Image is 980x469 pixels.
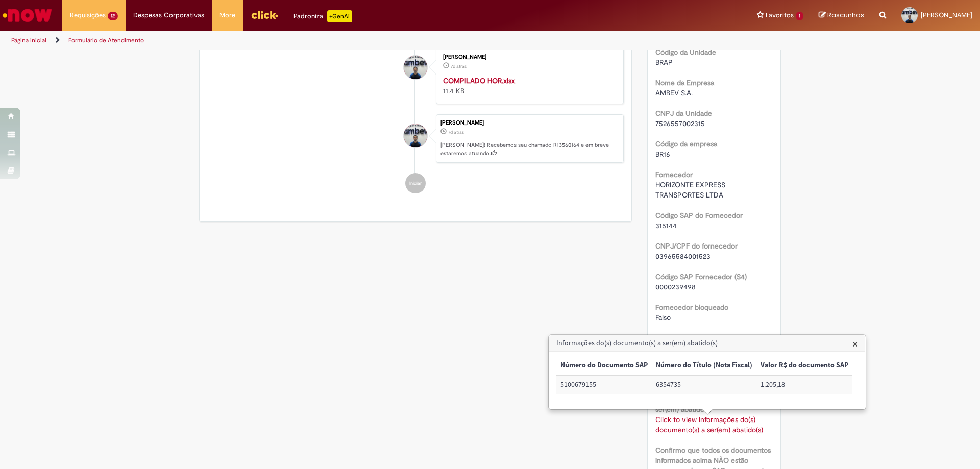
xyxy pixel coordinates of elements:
[796,12,803,20] span: 1
[766,10,794,20] span: Favoritos
[852,338,858,349] button: Close
[133,10,204,20] span: Despesas Corporativas
[655,415,763,434] a: Click to view Informações do(s) documento(s) a ser(em) abatido(s)
[655,221,677,230] span: 315144
[327,10,352,22] p: +GenAi
[440,120,618,126] div: [PERSON_NAME]
[655,303,728,312] b: Fornecedor bloqueado
[549,335,865,352] h3: Informações do(s) documento(s) a ser(em) abatido(s)
[655,241,738,251] b: CNPJ/CPF do fornecedor
[655,78,714,87] b: Nome da Empresa
[8,31,646,50] ul: Trilhas de página
[251,7,278,22] img: click_logo_yellow_360x200.png
[655,88,693,97] span: AMBEV S.A.
[448,129,464,135] span: 7d atrás
[852,337,858,351] span: ×
[819,11,864,20] a: Rascunhos
[451,63,467,69] time: 23/09/2025 16:15:20
[68,36,144,44] a: Formulário de Atendimento
[655,58,673,67] span: BRAP
[1,5,54,26] img: ServiceNow
[655,180,727,200] span: HORIZONTE EXPRESS TRANSPORTES LTDA
[70,10,106,20] span: Requisições
[655,282,696,291] span: 0000239498
[655,252,710,261] span: 03965584001523
[827,10,864,20] span: Rascunhos
[443,76,613,96] div: 11.4 KB
[207,114,624,163] li: Jose Victor Vicente Araujo
[655,150,670,159] span: BR16
[440,141,618,157] p: [PERSON_NAME]! Recebemos seu chamado R13560164 e em breve estaremos atuando.
[655,272,747,281] b: Código SAP Fornecedor (S4)
[756,375,852,394] td: Valor R$ do documento SAP: 1.205,18
[655,139,717,149] b: Código da empresa
[652,356,756,375] th: Número do Título (Nota Fiscal)
[556,356,652,375] th: Número do Documento SAP
[404,124,427,147] div: Jose Victor Vicente Araujo
[11,36,46,44] a: Página inicial
[655,313,671,322] span: Falso
[556,375,652,394] td: Número do Documento SAP: 5100679155
[655,47,716,57] b: Código da Unidade
[448,129,464,135] time: 23/09/2025 16:15:44
[756,356,852,375] th: Valor R$ do documento SAP
[443,76,515,85] a: COMPILADO HOR.xlsx
[548,334,866,410] div: Informações do(s) documento(s) a ser(em) abatido(s)
[921,11,972,19] span: [PERSON_NAME]
[655,211,743,220] b: Código SAP do Fornecedor
[108,12,118,20] span: 12
[451,63,467,69] span: 7d atrás
[652,375,756,394] td: Número do Título (Nota Fiscal): 6354735
[404,56,427,79] div: Jose Victor Vicente Araujo
[655,333,768,373] b: Não consegui encontrar meu fornecedor (marque esta opção e preencha manualmente os campos que apa...
[219,10,235,20] span: More
[655,170,693,179] b: Fornecedor
[293,10,352,22] div: Padroniza
[443,54,613,60] div: [PERSON_NAME]
[655,119,705,128] span: 7526557002315
[655,394,764,414] b: Informações do(s) documento(s) a ser(em) abatido(s)
[655,109,712,118] b: CNPJ da Unidade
